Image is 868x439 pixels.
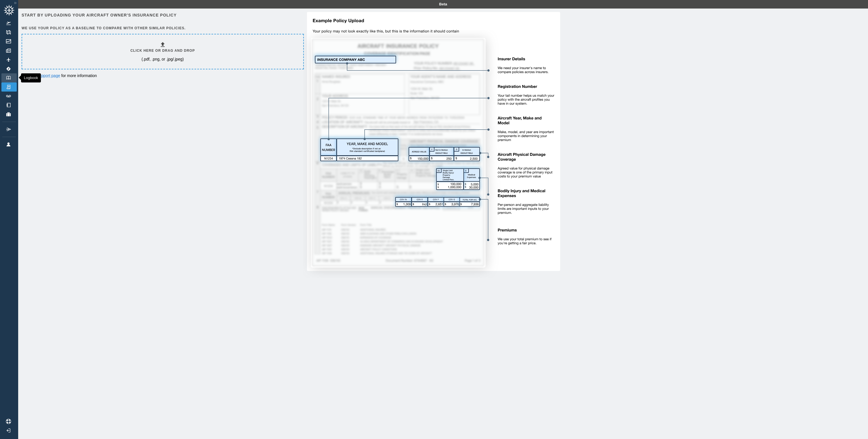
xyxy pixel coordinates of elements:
[22,26,303,31] h6: We use your policy as a baseline to compare with other similar policies.
[22,12,303,18] h6: Start by uploading your aircraft owner's insurance policy
[141,56,184,62] p: (.pdf, .png, or .jpg/.jpeg)
[22,73,303,78] p: Visit our for more information
[37,73,60,78] a: support page
[130,48,195,53] h6: Click here or drag and drop
[303,12,560,278] img: policy-upload-example-5e420760c1425035513a.svg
